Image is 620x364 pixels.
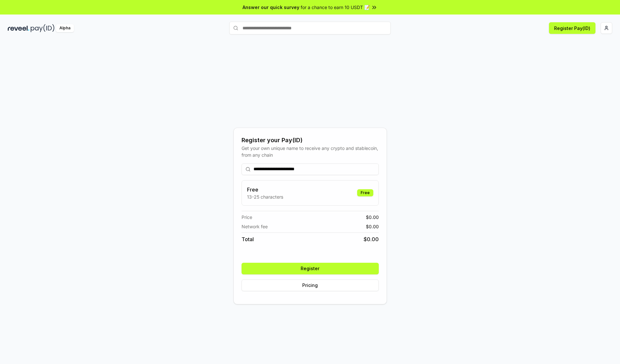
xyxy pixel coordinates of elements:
[247,193,283,200] p: 13-25 characters
[366,214,379,221] span: $ 0.00
[243,4,299,11] span: Answer our quick survey
[301,4,370,11] span: for a chance to earn 10 USDT 📝
[242,145,379,158] div: Get your own unique name to receive any crypto and stablecoin, from any chain
[242,223,268,230] span: Network fee
[242,280,379,291] button: Pricing
[242,214,252,221] span: Price
[242,136,379,145] div: Register your Pay(ID)
[242,263,379,274] button: Register
[366,223,379,230] span: $ 0.00
[8,24,29,32] img: reveel_dark
[357,189,373,196] div: Free
[364,235,379,243] span: $ 0.00
[247,186,283,193] h3: Free
[242,235,254,243] span: Total
[56,24,74,32] div: Alpha
[31,24,55,32] img: pay_id
[549,22,595,34] button: Register Pay(ID)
